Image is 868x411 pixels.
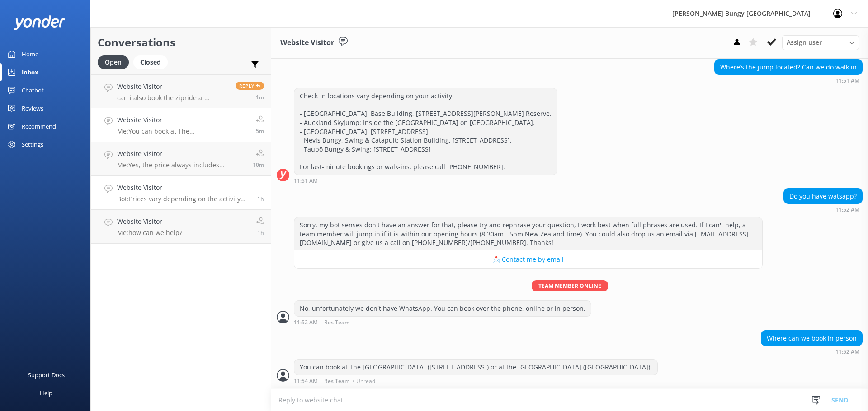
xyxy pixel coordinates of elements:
[782,35,859,50] div: Assign User
[98,34,264,51] h2: Conversations
[22,63,38,81] div: Inbox
[22,117,56,135] div: Recommend
[253,161,264,169] span: Aug 24 2025 11:49am (UTC +12:00) Pacific/Auckland
[117,161,246,169] p: Me: Yes, the price always includes transport, media package and a T-shirt after your activity.
[715,60,862,75] div: Where’s the jump located? Can we do walk in
[91,176,271,210] a: Website VisitorBot:Prices vary depending on the activity and location. For the latest rates, plea...
[257,229,264,236] span: Aug 24 2025 10:00am (UTC +12:00) Pacific/Auckland
[98,55,129,69] div: Open
[91,210,271,244] a: Website VisitorMe:how can we help?1h
[294,88,557,174] div: Check-in locations vary depending on your activity: - [GEOGRAPHIC_DATA]: Base Building, [STREET_A...
[40,384,52,402] div: Help
[91,108,271,142] a: Website VisitorMe:You can book at The [GEOGRAPHIC_DATA] ([STREET_ADDRESS]) or at the [GEOGRAPHIC_...
[324,379,349,384] span: Res Team
[532,280,608,291] span: Team member online
[294,178,318,184] strong: 11:51 AM
[117,149,246,159] h4: Website Visitor
[256,127,264,135] span: Aug 24 2025 11:54am (UTC +12:00) Pacific/Auckland
[324,320,349,326] span: Res Team
[91,74,271,108] a: Website Visitorcan i also book the zipride at [GEOGRAPHIC_DATA]?Reply1m
[133,55,168,69] div: Closed
[294,379,318,384] strong: 11:54 AM
[784,189,862,204] div: Do you have watsapp?
[714,77,863,83] div: Aug 24 2025 11:51am (UTC +12:00) Pacific/Auckland
[117,82,229,92] h4: Website Visitor
[91,142,271,176] a: Website VisitorMe:Yes, the price always includes transport, media package and a T-shirt after you...
[294,378,658,384] div: Aug 24 2025 11:54am (UTC +12:00) Pacific/Auckland
[257,195,264,203] span: Aug 24 2025 10:09am (UTC +12:00) Pacific/Auckland
[294,217,762,250] div: Sorry, my bot senses don't have an answer for that, please try and rephrase your question, I work...
[835,78,859,83] strong: 11:51 AM
[133,57,172,67] a: Closed
[117,183,250,193] h4: Website Visitor
[835,349,859,355] strong: 11:52 AM
[117,229,182,237] p: Me: how can we help?
[117,195,250,203] p: Bot: Prices vary depending on the activity and location. For the latest rates, please check out o...
[294,250,762,268] button: 📩 Contact me by email
[783,206,863,212] div: Aug 24 2025 11:52am (UTC +12:00) Pacific/Auckland
[98,57,133,67] a: Open
[22,81,44,99] div: Chatbot
[294,301,591,316] div: No, unfortunately we don't have WhatsApp. You can book over the phone, online or in person.
[294,319,591,326] div: Aug 24 2025 11:52am (UTC +12:00) Pacific/Auckland
[787,37,822,47] span: Assign user
[22,135,43,153] div: Settings
[294,320,318,326] strong: 11:52 AM
[294,360,657,375] div: You can book at The [GEOGRAPHIC_DATA] ([STREET_ADDRESS]) or at the [GEOGRAPHIC_DATA] ([GEOGRAPHIC...
[117,115,249,125] h4: Website Visitor
[294,177,557,184] div: Aug 24 2025 11:51am (UTC +12:00) Pacific/Auckland
[117,94,229,102] p: can i also book the zipride at [GEOGRAPHIC_DATA]?
[280,37,334,49] h3: Website Visitor
[761,331,862,346] div: Where can we book in person
[117,217,182,226] h4: Website Visitor
[236,82,264,90] span: Reply
[14,15,66,30] img: yonder-white-logo.png
[117,127,249,135] p: Me: You can book at The [GEOGRAPHIC_DATA] ([STREET_ADDRESS]) or at the [GEOGRAPHIC_DATA] ([GEOGRA...
[835,207,859,212] strong: 11:52 AM
[353,379,375,384] span: • Unread
[256,93,264,101] span: Aug 24 2025 11:58am (UTC +12:00) Pacific/Auckland
[22,99,43,117] div: Reviews
[761,348,863,355] div: Aug 24 2025 11:52am (UTC +12:00) Pacific/Auckland
[28,366,65,384] div: Support Docs
[22,45,38,63] div: Home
